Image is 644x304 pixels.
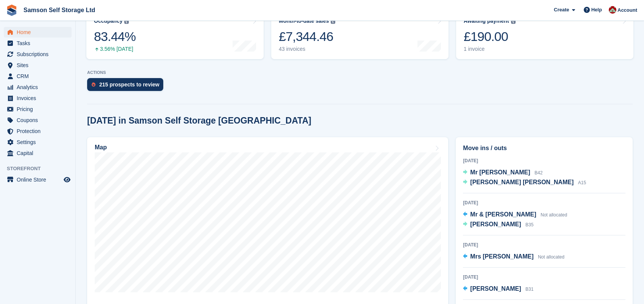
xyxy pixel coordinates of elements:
[87,70,633,75] p: ACTIONS
[17,93,62,103] span: Invoices
[4,38,72,49] a: menu
[94,46,136,52] div: 3.56% [DATE]
[470,285,521,292] span: [PERSON_NAME]
[92,82,95,87] img: prospect-51fa495bee0391a8d652442698ab0144808aea92771e9ea1ae160a38d050c398.svg
[463,210,567,220] a: Mr & [PERSON_NAME] Not allocated
[17,137,62,147] span: Settings
[17,126,62,136] span: Protection
[617,6,637,14] span: Account
[578,180,586,185] span: A15
[464,29,516,44] div: £190.00
[94,29,136,44] div: 83.44%
[279,29,335,44] div: £7,344.46
[463,168,542,178] a: Mr [PERSON_NAME] B42
[17,27,62,38] span: Home
[4,27,72,38] a: menu
[331,19,335,24] img: icon-info-grey-7440780725fd019a000dd9b08b2336e03edf1995a4989e88bcd33f0948082b44.svg
[17,148,62,158] span: Capital
[463,157,625,164] div: [DATE]
[4,174,72,185] a: menu
[4,126,72,136] a: menu
[463,252,564,262] a: Mrs [PERSON_NAME] Not allocated
[525,287,533,292] span: B31
[463,144,625,153] h2: Move ins / outs
[20,4,98,16] a: Samson Self Storage Ltd
[463,220,533,230] a: [PERSON_NAME] B35
[456,11,633,59] a: Awaiting payment £190.00 1 invoice
[463,178,586,188] a: [PERSON_NAME] [PERSON_NAME] A15
[63,175,72,184] a: Preview store
[17,104,62,114] span: Pricing
[87,116,311,126] h2: [DATE] in Samson Self Storage [GEOGRAPHIC_DATA]
[470,211,536,218] span: Mr & [PERSON_NAME]
[4,49,72,60] a: menu
[17,115,62,125] span: Coupons
[538,254,564,260] span: Not allocated
[7,165,75,172] span: Storefront
[17,60,62,71] span: Sites
[271,11,449,59] a: Month-to-date sales £7,344.46 43 invoices
[279,46,335,52] div: 43 invoices
[4,60,72,71] a: menu
[463,274,625,280] div: [DATE]
[541,212,567,218] span: Not allocated
[94,18,122,24] div: Occupancy
[463,199,625,206] div: [DATE]
[6,5,17,16] img: stora-icon-8386f47178a22dfd0bd8f6a31ec36ba5ce8667c1dd55bd0f319d3a0aa187defe.svg
[464,18,509,24] div: Awaiting payment
[464,46,516,52] div: 1 invoice
[470,253,533,260] span: Mrs [PERSON_NAME]
[17,49,62,60] span: Subscriptions
[470,179,574,185] span: [PERSON_NAME] [PERSON_NAME]
[4,71,72,81] a: menu
[279,18,329,24] div: Month-to-date sales
[17,38,62,49] span: Tasks
[4,137,72,147] a: menu
[554,6,569,14] span: Create
[609,6,616,14] img: Ian
[4,93,72,103] a: menu
[463,241,625,248] div: [DATE]
[525,222,533,227] span: B35
[124,19,129,24] img: icon-info-grey-7440780725fd019a000dd9b08b2336e03edf1995a4989e88bcd33f0948082b44.svg
[470,221,521,227] span: [PERSON_NAME]
[17,82,62,92] span: Analytics
[17,174,62,185] span: Online Store
[87,78,167,95] a: 215 prospects to review
[4,148,72,158] a: menu
[4,104,72,114] a: menu
[95,144,107,151] h2: Map
[511,19,516,24] img: icon-info-grey-7440780725fd019a000dd9b08b2336e03edf1995a4989e88bcd33f0948082b44.svg
[17,71,62,81] span: CRM
[535,170,542,176] span: B42
[99,81,159,88] div: 215 prospects to review
[463,284,533,294] a: [PERSON_NAME] B31
[470,169,530,176] span: Mr [PERSON_NAME]
[86,11,264,59] a: Occupancy 83.44% 3.56% [DATE]
[591,6,602,14] span: Help
[4,115,72,125] a: menu
[4,82,72,92] a: menu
